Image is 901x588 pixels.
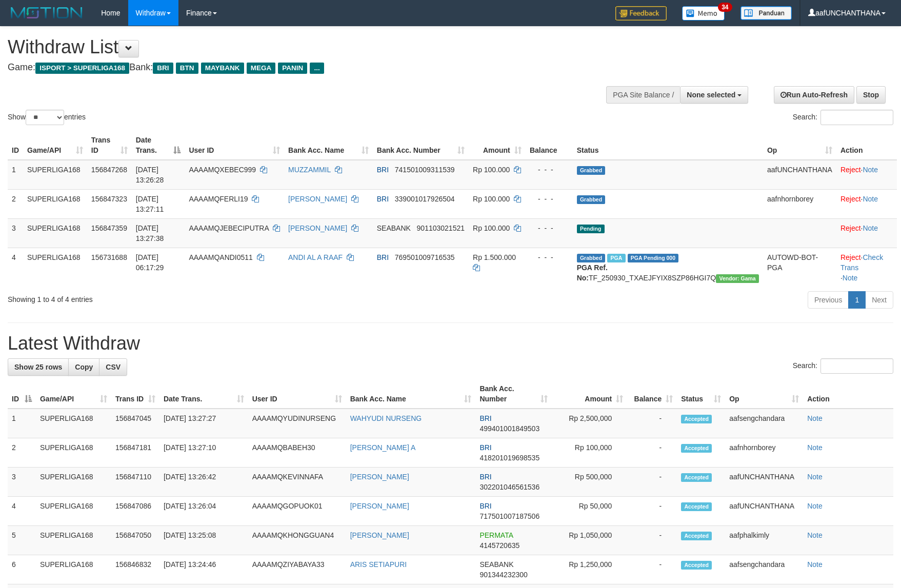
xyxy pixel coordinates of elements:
[848,291,866,309] a: 1
[840,195,861,203] a: Reject
[248,497,346,526] td: AAAAMQGOPUOK01
[8,409,36,438] td: 1
[91,166,127,174] span: 156847268
[836,189,897,218] td: ·
[350,531,409,539] a: [PERSON_NAME]
[843,274,858,282] a: Note
[479,443,491,452] span: BRI
[14,363,62,371] span: Show 25 rows
[807,473,823,481] a: Note
[479,541,519,550] span: Copy 4145720635 to clipboard
[8,218,23,248] td: 3
[627,497,677,526] td: -
[87,131,132,160] th: Trans ID: activate to sort column ascending
[8,5,86,21] img: MOTION_logo.png
[159,438,248,468] td: [DATE] 13:27:10
[774,86,854,104] a: Run Auto-Refresh
[627,468,677,497] td: -
[395,166,455,174] span: Copy 741501009311539 to clipboard
[793,358,893,374] label: Search:
[248,468,346,497] td: AAAAMQKEVINNAFA
[807,414,823,422] a: Note
[247,63,276,74] span: MEGA
[23,248,87,287] td: SUPERLIGA168
[8,131,23,160] th: ID
[8,358,69,376] a: Show 25 rows
[856,86,886,104] a: Stop
[763,189,836,218] td: aafnhornborey
[350,443,416,452] a: [PERSON_NAME] A
[136,253,164,272] span: [DATE] 06:17:29
[106,363,121,371] span: CSV
[530,252,569,262] div: - - -
[725,438,803,468] td: aafnhornborey
[8,110,86,125] label: Show entries
[863,195,878,203] a: Note
[840,166,861,174] a: Reject
[740,6,792,20] img: panduan.png
[377,166,389,174] span: BRI
[577,225,605,233] span: Pending
[479,531,513,539] span: PERMATA
[136,166,164,184] span: [DATE] 13:26:28
[159,555,248,584] td: [DATE] 13:24:46
[111,555,159,584] td: 156846832
[8,63,590,73] h4: Game: Bank:
[840,253,861,261] a: Reject
[627,409,677,438] td: -
[185,131,284,160] th: User ID: activate to sort column ascending
[8,497,36,526] td: 4
[615,6,667,21] img: Feedback.jpg
[807,560,823,569] a: Note
[26,110,64,125] select: Showentries
[681,473,712,482] span: Accepted
[836,248,897,287] td: · ·
[111,468,159,497] td: 156847110
[479,560,513,569] span: SEABANK
[417,224,465,232] span: Copy 901103021521 to clipboard
[8,438,36,468] td: 2
[248,555,346,584] td: AAAAMQZIYABAYA33
[725,468,803,497] td: aafUNCHANTHANA
[552,379,627,409] th: Amount: activate to sort column ascending
[807,502,823,510] a: Note
[577,195,606,204] span: Grabbed
[681,502,712,511] span: Accepted
[377,253,389,261] span: BRI
[8,189,23,218] td: 2
[68,358,99,376] a: Copy
[836,218,897,248] td: ·
[473,224,510,232] span: Rp 100.000
[153,63,173,74] span: BRI
[725,379,803,409] th: Op: activate to sort column ascending
[807,531,823,539] a: Note
[350,560,407,569] a: ARIS SETIAPURI
[36,468,111,497] td: SUPERLIGA168
[682,6,725,21] img: Button%20Memo.svg
[627,438,677,468] td: -
[530,165,569,175] div: - - -
[627,379,677,409] th: Balance: activate to sort column ascending
[725,555,803,584] td: aafsengchandara
[628,254,679,262] span: PGA Pending
[159,379,248,409] th: Date Trans.: activate to sort column ascending
[189,224,269,232] span: AAAAMQJEBECIPUTRA
[552,497,627,526] td: Rp 50,000
[627,526,677,555] td: -
[530,194,569,204] div: - - -
[132,131,185,160] th: Date Trans.: activate to sort column descending
[552,526,627,555] td: Rp 1,050,000
[725,409,803,438] td: aafsengchandara
[473,166,510,174] span: Rp 100.000
[346,379,476,409] th: Bank Acc. Name: activate to sort column ascending
[803,379,893,409] th: Action
[23,160,87,190] td: SUPERLIGA168
[793,110,893,125] label: Search:
[8,468,36,497] td: 3
[111,497,159,526] td: 156847086
[8,37,590,57] h1: Withdraw List
[479,512,539,520] span: Copy 717501007187506 to clipboard
[248,438,346,468] td: AAAAMQBABEH30
[111,526,159,555] td: 156847050
[607,254,625,262] span: Marked by aafromsomean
